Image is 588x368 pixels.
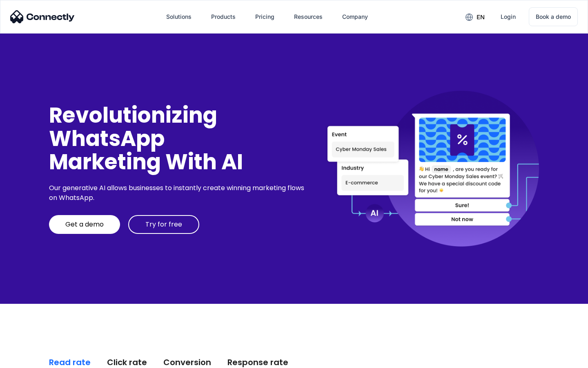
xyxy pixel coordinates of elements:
a: Get a demo [49,215,120,234]
div: Solutions [166,11,192,22]
div: Read rate [49,357,91,368]
a: Book a demo [529,7,578,26]
a: Pricing [249,7,281,27]
div: Products [211,11,236,22]
div: Get a demo [65,220,104,229]
div: en [477,11,485,23]
div: Resources [294,11,323,22]
a: Login [494,7,522,27]
div: Click rate [107,357,147,368]
div: Conversion [163,357,211,368]
a: Try for free [128,215,199,234]
div: Company [342,11,368,22]
div: Revolutionizing WhatsApp Marketing With AI [49,103,307,174]
div: Login [501,11,516,22]
div: Response rate [227,357,288,368]
div: Our generative AI allows businesses to instantly create winning marketing flows on WhatsApp. [49,183,307,203]
img: Connectly Logo [10,10,75,23]
div: Pricing [255,11,274,22]
div: Try for free [145,220,182,229]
